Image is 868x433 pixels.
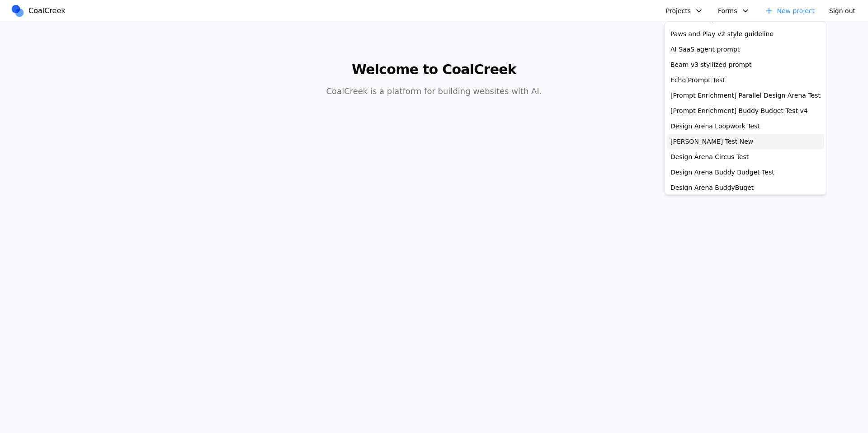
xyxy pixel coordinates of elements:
[667,134,824,149] a: [PERSON_NAME] Test New
[712,4,755,18] button: Forms
[667,42,824,57] a: AI SaaS agent prompt
[759,4,821,18] a: New project
[667,165,824,180] a: Design Arena Buddy Budget Test
[10,4,69,18] a: CoalCreek
[824,4,861,18] button: Sign out
[28,5,66,16] span: CoalCreek
[667,118,824,134] a: Design Arena Loopwork Test
[667,72,824,88] a: Echo Prompt Test
[660,4,709,18] button: Projects
[667,26,824,42] a: Paws and Play v2 style guideline
[260,85,608,98] p: CoalCreek is a platform for building websites with AI.
[667,88,824,103] a: [Prompt Enrichment] Parallel Design Arena Test
[665,21,826,195] div: Projects
[667,149,824,165] a: Design Arena Circus Test
[667,180,824,195] a: Design Arena BuddyBuget
[667,103,824,118] a: [Prompt Enrichment] Buddy Budget Test v4
[667,57,824,72] a: Beam v3 styilized prompt
[260,61,608,78] h1: Welcome to CoalCreek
